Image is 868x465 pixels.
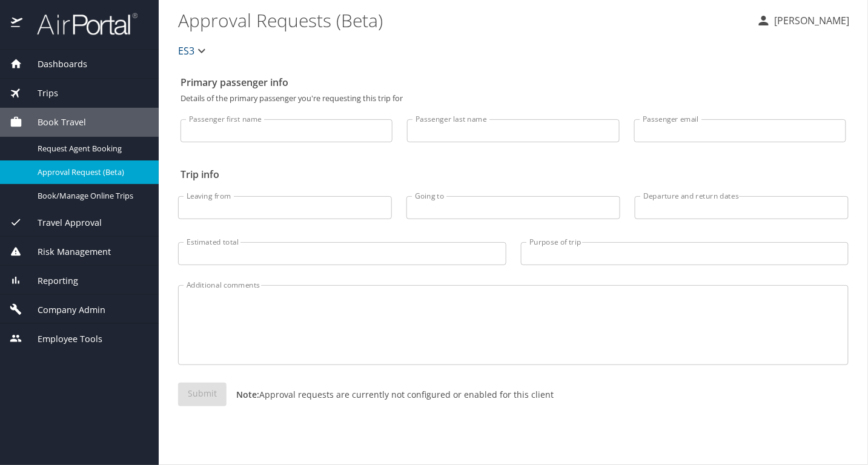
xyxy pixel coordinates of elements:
[178,1,747,39] h1: Approval Requests (Beta)
[752,10,855,31] button: [PERSON_NAME]
[22,245,111,259] span: Risk Management
[38,167,144,178] span: Approval Request (Beta)
[236,389,259,400] strong: Note:
[22,332,102,346] span: Employee Tools
[24,12,137,36] img: airportal-logo.png
[227,388,554,401] p: Approval requests are currently not configured or enabled for this client
[38,143,144,154] span: Request Agent Booking
[178,42,194,59] span: ES3
[181,94,846,102] p: Details of the primary passenger you're requesting this trip for
[38,190,144,202] span: Book/Manage Online Trips
[173,39,214,63] button: ES3
[22,87,58,100] span: Trips
[771,13,850,28] p: [PERSON_NAME]
[22,216,102,229] span: Travel Approval
[22,116,86,129] span: Book Travel
[11,12,24,36] img: icon-airportal.png
[22,274,78,288] span: Reporting
[181,73,846,92] h2: Primary passenger info
[22,58,87,71] span: Dashboards
[181,165,846,184] h2: Trip info
[22,303,105,317] span: Company Admin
